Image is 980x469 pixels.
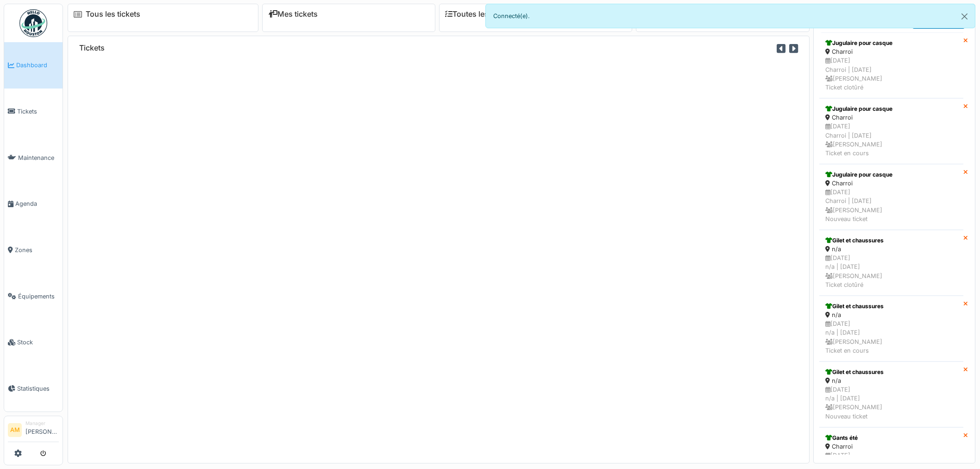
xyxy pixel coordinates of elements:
div: n/a [825,376,957,385]
a: Gilet et chaussures n/a [DATE]n/a | [DATE] [PERSON_NAME]Ticket en cours [819,296,963,361]
a: Toutes les tâches [445,10,514,19]
div: Charroi [825,113,957,122]
div: [DATE] n/a | [DATE] [PERSON_NAME] Ticket clotûré [825,254,957,289]
div: [DATE] Charroi | [DATE] [PERSON_NAME] Ticket clotûré [825,56,957,92]
span: Maintenance [18,153,59,162]
a: Stock [4,319,63,366]
h6: Tickets [79,44,105,52]
a: Tous les tickets [86,10,140,19]
div: Charroi [825,47,957,56]
li: AM [8,423,22,437]
button: Close [954,4,975,29]
a: Équipements [4,273,63,319]
a: Gilet et chaussures n/a [DATE]n/a | [DATE] [PERSON_NAME]Ticket clotûré [819,230,963,296]
div: [DATE] n/a | [DATE] [PERSON_NAME] Nouveau ticket [825,385,957,421]
div: Jugulaire pour casque [825,105,957,113]
a: AM Manager[PERSON_NAME] [8,420,59,442]
span: Statistiques [17,384,59,393]
li: [PERSON_NAME] [25,420,59,440]
span: Tickets [17,107,59,116]
div: n/a [825,245,957,254]
div: Gilet et chaussures [825,302,957,311]
a: Tickets [4,89,63,135]
div: [DATE] Charroi | [DATE] [PERSON_NAME] Nouveau ticket [825,188,957,223]
div: [DATE] Charroi | [DATE] [PERSON_NAME] Ticket en cours [825,122,957,158]
div: Jugulaire pour casque [825,39,957,47]
div: Charroi [825,179,957,188]
div: Gants été [825,434,957,442]
a: Dashboard [4,42,63,89]
img: Badge_color-CXgf-gQk.svg [19,9,47,37]
div: Gilet et chaussures [825,368,957,376]
div: n/a [825,311,957,319]
span: Équipements [18,292,59,301]
a: Zones [4,227,63,273]
div: [DATE] n/a | [DATE] [PERSON_NAME] Ticket en cours [825,319,957,355]
div: Connecté(e). [485,4,975,28]
span: Dashboard [16,61,59,70]
span: Agenda [15,199,59,208]
a: Agenda [4,181,63,227]
div: Jugulaire pour casque [825,171,957,179]
a: Gilet et chaussures n/a [DATE]n/a | [DATE] [PERSON_NAME]Nouveau ticket [819,361,963,427]
a: Maintenance [4,134,63,181]
span: Stock [17,338,59,347]
div: Manager [25,420,59,427]
a: Mes tickets [268,10,318,19]
div: Charroi [825,442,957,451]
a: Statistiques [4,366,63,412]
a: Jugulaire pour casque Charroi [DATE]Charroi | [DATE] [PERSON_NAME]Nouveau ticket [819,164,963,230]
span: Zones [15,246,59,254]
div: Gilet et chaussures [825,236,957,245]
a: Jugulaire pour casque Charroi [DATE]Charroi | [DATE] [PERSON_NAME]Ticket clotûré [819,32,963,98]
a: Jugulaire pour casque Charroi [DATE]Charroi | [DATE] [PERSON_NAME]Ticket en cours [819,98,963,164]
